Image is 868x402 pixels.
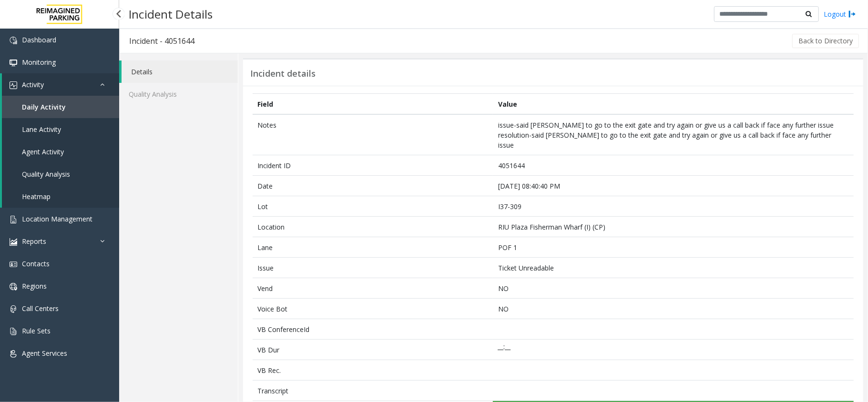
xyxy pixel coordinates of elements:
button: Back to Directory [792,34,859,48]
td: __:__ [493,340,854,360]
a: Lane Activity [2,118,119,141]
th: Field [253,94,493,115]
td: Location [253,217,493,237]
img: 'icon' [10,216,17,223]
span: Activity [22,80,44,89]
span: Rule Sets [22,326,51,335]
a: Quality Analysis [119,83,238,105]
a: Daily Activity [2,96,119,118]
span: Daily Activity [22,102,66,111]
span: Quality Analysis [22,170,70,179]
td: [DATE] 08:40:40 PM [493,176,854,196]
a: Heatmap [2,185,119,208]
h3: Incident - 4051644 [120,30,204,52]
a: Activity [2,73,119,96]
a: Details [122,60,238,83]
img: 'icon' [10,328,17,335]
span: Heatmap [22,192,51,201]
a: Quality Analysis [2,163,119,185]
img: 'icon' [10,283,17,291]
td: Transcript [253,381,493,401]
img: logout [848,9,856,19]
a: Logout [824,9,856,19]
td: Date [253,176,493,196]
td: Notes [253,114,493,155]
td: I37-309 [493,196,854,217]
span: Dashboard [22,35,56,44]
td: Issue [253,258,493,278]
img: 'icon' [10,37,17,44]
td: Lane [253,237,493,258]
span: Reports [22,237,46,246]
img: 'icon' [10,81,17,89]
td: POF 1 [493,237,854,258]
th: Value [493,94,854,115]
td: VB Dur [253,340,493,360]
span: Regions [22,281,47,291]
td: VB Rec. [253,360,493,381]
span: Location Management [22,214,92,223]
span: Agent Activity [22,147,64,156]
span: Lane Activity [22,125,61,134]
img: 'icon' [10,238,17,246]
td: Ticket Unreadable [493,258,854,278]
a: Agent Activity [2,141,119,163]
span: Contacts [22,259,50,268]
img: 'icon' [10,59,17,67]
span: Monitoring [22,58,56,67]
h3: Incident Details [124,2,217,26]
td: Voice Bot [253,299,493,319]
h3: Incident details [250,69,316,79]
td: VB ConferenceId [253,319,493,340]
img: 'icon' [10,261,17,268]
img: 'icon' [10,350,17,358]
td: RIU Plaza Fisherman Wharf (I) (CP) [493,217,854,237]
td: Vend [253,278,493,299]
td: 4051644 [493,155,854,176]
td: issue-said [PERSON_NAME] to go to the exit gate and try again or give us a call back if face any ... [493,114,854,155]
td: Incident ID [253,155,493,176]
td: Lot [253,196,493,217]
p: NO [498,304,849,314]
img: 'icon' [10,305,17,313]
span: Agent Services [22,349,67,358]
span: Call Centers [22,304,59,313]
p: NO [498,283,849,293]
